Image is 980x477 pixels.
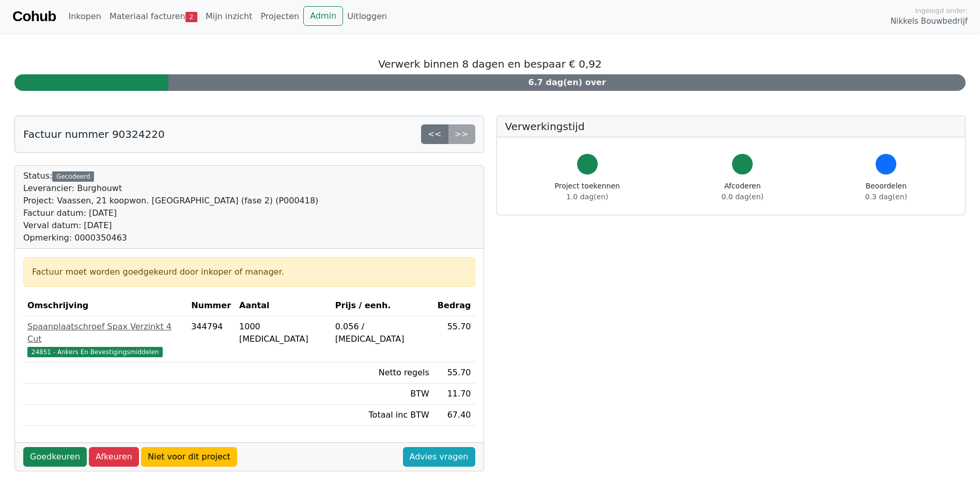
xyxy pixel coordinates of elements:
a: Cohub [12,4,56,29]
div: 1000 [MEDICAL_DATA] [239,321,327,345]
td: BTW [331,384,433,405]
td: 344794 [187,316,235,362]
div: Gecodeerd [52,171,94,182]
span: 2 [185,12,197,22]
span: Nikkels Bouwbedrijf [891,15,968,27]
div: Beoordelen [865,181,907,202]
div: Factuur datum: [DATE] [23,207,318,219]
th: Nummer [187,295,235,316]
div: 0.056 / [MEDICAL_DATA] [335,321,429,345]
td: 11.70 [433,384,475,405]
div: Spaanplaatschroef Spax Verzinkt 4 Cut [27,321,183,345]
span: 0.3 dag(en) [865,193,907,201]
div: Opmerking: 0000350463 [23,232,318,244]
div: Project toekennen [555,181,620,202]
a: Advies vragen [403,447,475,467]
a: Materiaal facturen2 [105,6,201,27]
td: Netto regels [331,362,433,384]
div: 6.7 dag(en) over [168,74,966,91]
h5: Verwerkingstijd [505,120,957,133]
th: Aantal [235,295,331,316]
span: 1.0 dag(en) [566,193,608,201]
a: Inkopen [64,6,105,27]
div: Factuur moet worden goedgekeurd door inkoper of manager. [32,266,466,278]
div: Status: [23,170,318,244]
span: Ingelogd onder: [915,6,968,15]
a: Uitloggen [343,6,391,27]
span: 0.0 dag(en) [722,193,764,201]
div: Verval datum: [DATE] [23,219,318,232]
a: Goedkeuren [23,447,87,467]
th: Omschrijving [23,295,187,316]
div: Leverancier: Burghouwt [23,182,318,195]
a: Spaanplaatschroef Spax Verzinkt 4 Cut24851 - Ankers En Bevestigingsmiddelen [27,321,183,358]
h5: Verwerk binnen 8 dagen en bespaar € 0,92 [14,58,966,70]
a: Projecten [256,6,303,27]
a: Mijn inzicht [201,6,257,27]
a: << [421,124,448,144]
span: 24851 - Ankers En Bevestigingsmiddelen [27,347,163,357]
td: Totaal inc BTW [331,405,433,426]
td: 55.70 [433,316,475,362]
h5: Factuur nummer 90324220 [23,128,165,140]
a: Afkeuren [89,447,139,467]
td: 67.40 [433,405,475,426]
th: Bedrag [433,295,475,316]
a: Niet voor dit project [141,447,237,467]
div: Afcoderen [722,181,764,202]
div: Project: Vaassen, 21 koopwon. [GEOGRAPHIC_DATA] (fase 2) (P000418) [23,195,318,207]
th: Prijs / eenh. [331,295,433,316]
td: 55.70 [433,362,475,384]
a: Admin [303,6,343,26]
